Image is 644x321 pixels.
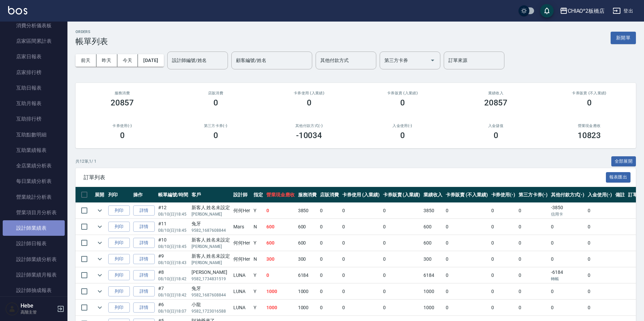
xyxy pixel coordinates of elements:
[444,300,489,316] td: 0
[76,37,108,46] h3: 帳單列表
[3,173,65,189] a: 每日業績分析表
[517,300,549,316] td: 0
[490,219,517,235] td: 0
[3,236,65,251] a: 設計師日報表
[108,286,130,297] button: 列印
[381,203,422,219] td: 0
[117,54,138,67] button: 今天
[156,284,190,299] td: #7
[156,203,190,219] td: #12
[578,131,601,140] h3: 10823
[265,235,296,251] td: 600
[265,251,296,267] td: 300
[296,284,319,299] td: 1000
[21,302,55,309] h5: Hebe
[422,235,444,251] td: 600
[341,284,381,299] td: 0
[422,267,444,283] td: 6184
[95,286,105,296] button: expand row
[551,211,585,217] p: 信用卡
[108,254,130,264] button: 列印
[158,276,188,282] p: 08/10 (日) 18:42
[614,187,626,203] th: 備註
[192,244,230,250] p: [PERSON_NAME]
[177,91,254,95] h2: 店販消費
[270,124,348,128] h2: 其他付款方式(-)
[131,187,156,203] th: 操作
[252,219,265,235] td: N
[252,187,265,203] th: 指定
[8,6,27,14] img: Logo
[422,203,444,219] td: 3850
[551,276,585,282] p: 轉帳
[318,284,341,299] td: 0
[549,284,586,299] td: 0
[5,302,19,316] img: Person
[93,187,107,203] th: 展開
[422,251,444,267] td: 300
[341,187,381,203] th: 卡券使用 (入業績)
[296,187,319,203] th: 服務消費
[457,124,534,128] h2: 入金儲值
[586,203,614,219] td: 0
[95,238,105,248] button: expand row
[192,269,230,276] div: [PERSON_NAME]
[517,267,549,283] td: 0
[490,284,517,299] td: 0
[158,292,188,298] p: 08/10 (日) 18:42
[133,270,155,281] a: 詳情
[586,251,614,267] td: 0
[296,131,322,140] h3: -10034
[549,267,586,283] td: -6184
[252,251,265,267] td: N
[490,203,517,219] td: 0
[517,219,549,235] td: 0
[611,32,636,44] button: 新開單
[76,54,96,67] button: 前天
[364,91,441,95] h2: 卡券販賣 (入業績)
[3,96,65,111] a: 互助月報表
[381,284,422,299] td: 0
[3,283,65,298] a: 設計師抽成報表
[192,227,230,233] p: 9582_1687608844
[108,302,130,313] button: 列印
[252,267,265,283] td: Y
[252,235,265,251] td: Y
[422,300,444,316] td: 1000
[108,222,130,232] button: 列印
[611,34,636,41] a: 新開單
[96,54,117,67] button: 昨天
[3,49,65,64] a: 店家日報表
[3,18,65,33] a: 消費分析儀表板
[318,187,341,203] th: 店販消費
[318,251,341,267] td: 0
[586,187,614,203] th: 入金使用(-)
[156,219,190,235] td: #11
[341,219,381,235] td: 0
[490,187,517,203] th: 卡券使用(-)
[111,98,134,107] h3: 20857
[3,33,65,49] a: 店家區間累計表
[158,227,188,233] p: 08/10 (日) 18:45
[381,267,422,283] td: 0
[457,91,534,95] h2: 業績收入
[490,235,517,251] td: 0
[341,251,381,267] td: 0
[341,267,381,283] td: 0
[422,219,444,235] td: 600
[296,251,319,267] td: 300
[296,219,319,235] td: 600
[107,187,131,203] th: 列印
[192,301,230,308] div: 小龍
[549,219,586,235] td: 0
[133,302,155,313] a: 詳情
[444,235,489,251] td: 0
[3,158,65,173] a: 全店業績分析表
[232,203,252,219] td: 何何Her
[557,4,608,18] button: CHIAO^2板橋店
[158,211,188,217] p: 08/10 (日) 18:45
[158,308,188,314] p: 08/10 (日) 18:07
[296,300,319,316] td: 1000
[232,284,252,299] td: LUNA
[549,187,586,203] th: 其他付款方式(-)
